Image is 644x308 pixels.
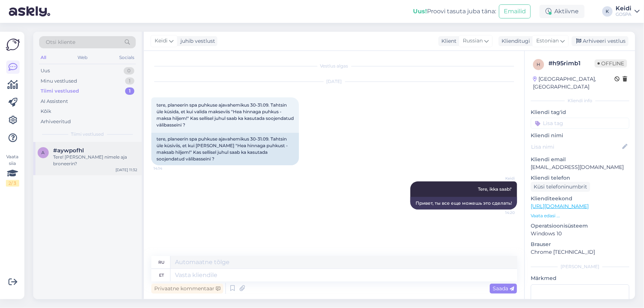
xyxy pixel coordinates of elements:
p: Kliendi email [531,156,629,163]
div: 0 [124,67,134,75]
div: All [39,53,48,62]
div: Klient [438,37,457,45]
p: Kliendi telefon [531,174,629,182]
p: [EMAIL_ADDRESS][DOMAIN_NAME] [531,163,629,171]
div: Klienditugi [499,37,530,45]
span: tere, planeerin spa puhkuse ajavahemikus 30-31.09. Tahtsin üle küsida, et kui valida makseviis "H... [156,102,295,128]
div: Uus [41,67,50,75]
div: tere, planeerin spa puhkuse ajavahemikus 30-31.09. Tahtsin üle küsiviis, et kui [PERSON_NAME] "He... [151,133,299,165]
img: Askly Logo [6,38,20,52]
span: 14:14 [154,166,181,171]
div: GOSPA [616,11,631,17]
div: Aktiivne [540,5,585,18]
div: [GEOGRAPHIC_DATA], [GEOGRAPHIC_DATA] [533,75,614,91]
p: Chrome [TECHNICAL_ID] [531,248,629,256]
span: Otsi kliente [46,38,75,46]
span: Saada [493,285,514,292]
div: Minu vestlused [41,77,77,85]
p: Operatsioonisüsteem [531,222,629,230]
p: Brauser [531,240,629,248]
span: Keidi [487,176,515,181]
div: 1 [125,87,134,95]
div: ru [158,256,165,269]
span: Russian [463,37,483,45]
span: Tere, ikka saab!' [478,186,512,192]
div: Tere! [PERSON_NAME] nimele aja broneerin? [53,154,137,167]
div: 2 / 3 [6,180,19,187]
input: Lisa tag [531,118,629,129]
div: Arhiveeritud [41,118,71,125]
div: Privaatne kommentaar [151,284,223,294]
div: Tiimi vestlused [41,87,79,95]
div: Küsi telefoninumbrit [531,182,590,192]
p: Märkmed [531,274,629,282]
span: 14:20 [487,210,515,215]
p: Kliendi nimi [531,132,629,139]
span: Offline [595,59,627,68]
div: Kõik [41,108,51,115]
p: Windows 10 [531,230,629,238]
span: h [537,62,540,67]
div: Vaata siia [6,153,19,187]
div: [PERSON_NAME] [531,263,629,270]
div: Привет, ты все еще можешь это сделать! [410,197,517,210]
div: Web [76,53,89,62]
span: a [42,150,45,155]
div: Socials [118,53,136,62]
div: Keidi [616,6,631,11]
div: et [159,269,164,281]
span: Keidi [155,37,168,45]
div: # h95rimb1 [548,59,595,68]
button: Emailid [499,4,531,18]
span: #aywpofhl [53,147,84,154]
a: KeidiGOSPA [616,6,640,17]
a: [URL][DOMAIN_NAME] [531,203,589,210]
div: 1 [125,77,134,85]
div: AI Assistent [41,98,68,105]
p: Kliendi tag'id [531,108,629,116]
input: Lisa nimi [531,143,621,151]
b: Uus! [413,8,427,15]
span: Estonian [536,37,559,45]
div: Kliendi info [531,97,629,104]
span: Tiimi vestlused [71,131,104,138]
p: Klienditeekond [531,195,629,203]
div: Arhiveeri vestlus [572,36,628,46]
p: Vaata edasi ... [531,212,629,219]
div: K [602,6,613,17]
div: [DATE] 11:32 [116,167,137,173]
div: juhib vestlust [178,37,215,45]
div: [DATE] [151,78,517,85]
div: Proovi tasuta juba täna: [413,7,496,16]
div: Vestlus algas [151,63,517,69]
